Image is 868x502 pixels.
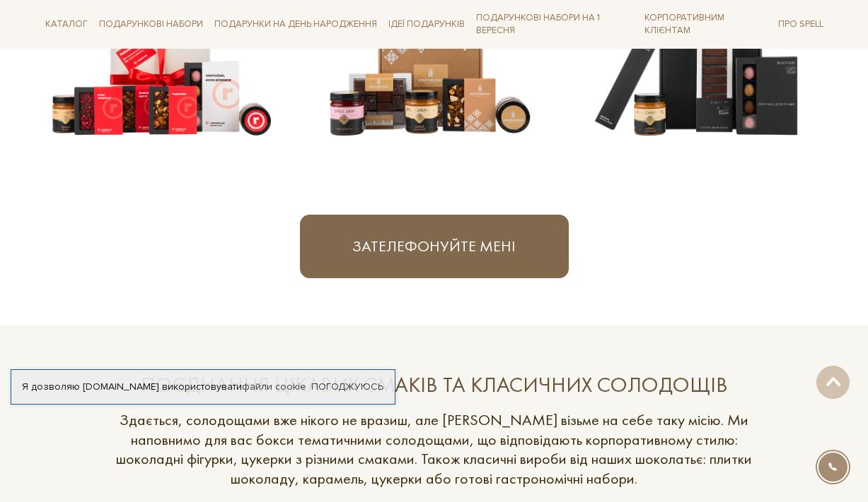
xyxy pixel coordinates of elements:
a: Про Spell [772,13,829,35]
a: Погоджуюсь [311,381,383,393]
div: ПОЄДНАННЯ ЦІКАВИХ СМАКІВ ТА КЛАСИЧНИХ СОЛОДОЩІВ [109,371,760,399]
p: Здається, солодощами вже нікого не вразиш, але [PERSON_NAME] візьме на себе таку місію. Ми наповн... [109,410,760,488]
a: Подарункові набори на 1 Вересня [470,6,639,42]
a: Каталог [40,13,93,35]
a: Подарунки на День народження [209,13,383,35]
a: Корпоративним клієнтам [639,6,772,42]
a: файли cookie [242,381,306,393]
a: Ідеї подарунків [383,13,470,35]
button: Зателефонуйте мені [300,215,569,278]
div: Я дозволяю [DOMAIN_NAME] використовувати [11,381,395,393]
a: Подарункові набори [93,13,209,35]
